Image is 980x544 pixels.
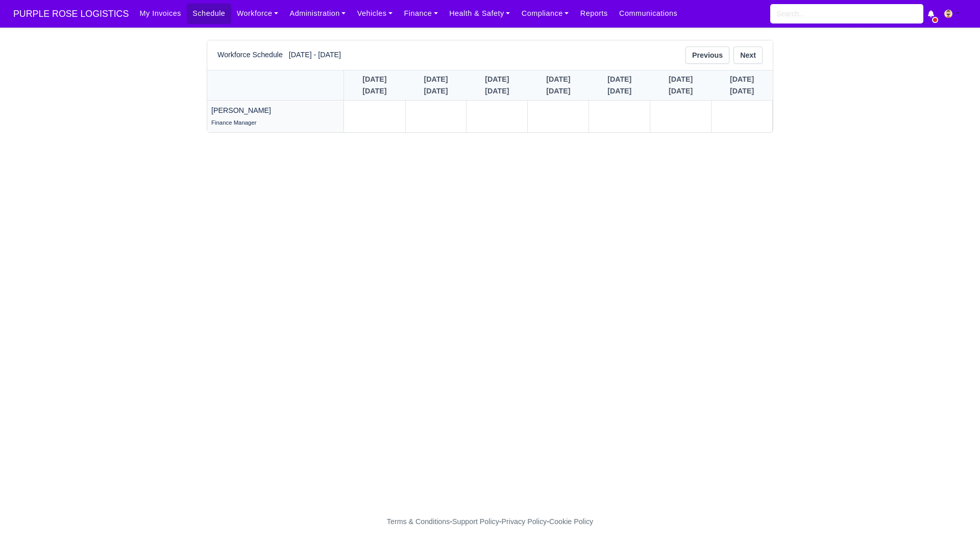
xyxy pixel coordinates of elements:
th: [DATE] [405,70,467,101]
div: [DATE] [531,85,585,97]
a: Terms & Conditions [387,517,450,526]
div: [DATE] [347,85,402,97]
a: Administration [284,4,351,23]
div: [DATE] [592,85,647,97]
input: Search... [770,4,923,23]
a: Previous [685,46,729,64]
th: [DATE] [650,70,712,101]
th: [DATE] [344,70,405,101]
div: [PERSON_NAME] [211,105,339,116]
a: Communications [614,4,683,23]
a: Compliance [516,4,575,23]
th: [DATE] [467,70,528,101]
div: - - - [199,516,781,528]
div: [DATE] [408,85,463,97]
a: Support Policy [452,517,499,526]
div: [DATE] [715,85,769,97]
a: Cookie Policy [549,517,593,526]
a: Vehicles [352,4,399,23]
h6: Workforce Schedule [DATE] - [DATE] [217,51,341,59]
th: [DATE] [712,70,773,101]
a: Privacy Policy [502,517,547,526]
div: [DATE] [653,85,708,97]
th: [DATE] [528,70,589,101]
a: PURPLE ROSE LOGISTICS [8,4,134,24]
a: My Invoices [134,4,187,23]
th: [DATE] [589,70,650,101]
small: Finance Manager [211,120,257,126]
a: Workforce [231,4,284,23]
a: Finance [398,4,444,23]
a: Reports [575,4,614,23]
div: [DATE] [470,85,524,97]
a: Next [733,46,763,64]
a: Schedule [187,4,231,23]
a: Health & Safety [444,4,516,23]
